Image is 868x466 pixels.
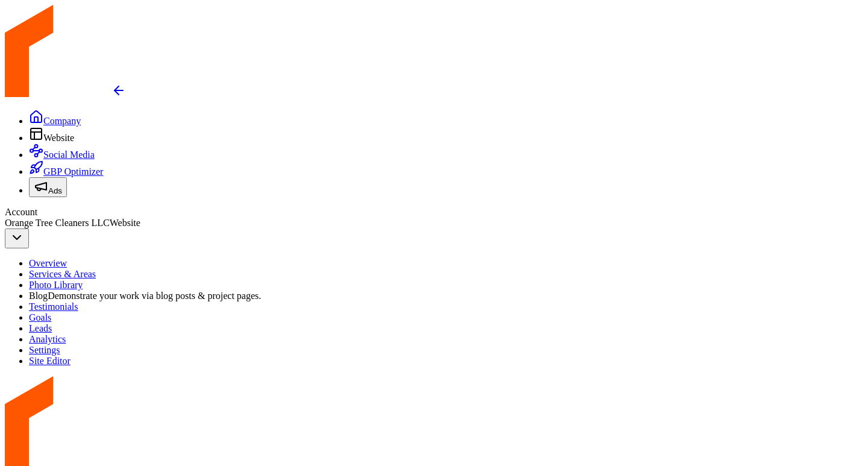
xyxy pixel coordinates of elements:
a: GBP Optimizer [29,166,103,177]
a: Return to dashboard [5,89,126,99]
span: Blog [29,291,48,301]
a: Photo Library [29,280,83,290]
a: Analytics [29,334,66,344]
span: GBP Optimizer [43,166,103,177]
span: Ads [48,186,62,195]
span: Company [43,116,81,126]
a: Social Media [29,150,95,160]
span: Website [43,133,74,143]
a: Overview [29,258,67,268]
a: Company [29,116,81,126]
span: Website [110,218,140,228]
a: Services & Areas [29,269,96,279]
a: Site Editor [29,356,71,366]
span: Demonstrate your work via blog posts & project pages. [48,291,261,301]
a: Goals [29,312,51,323]
a: Settings [29,345,60,355]
span: Social Media [43,150,95,160]
img: Rebolt Logo [5,5,112,98]
a: Leads [29,323,52,333]
a: Testimonials [29,301,78,312]
span: Account [5,207,37,217]
button: Ads [29,177,67,197]
span: Orange Tree Cleaners LLC [5,218,110,228]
